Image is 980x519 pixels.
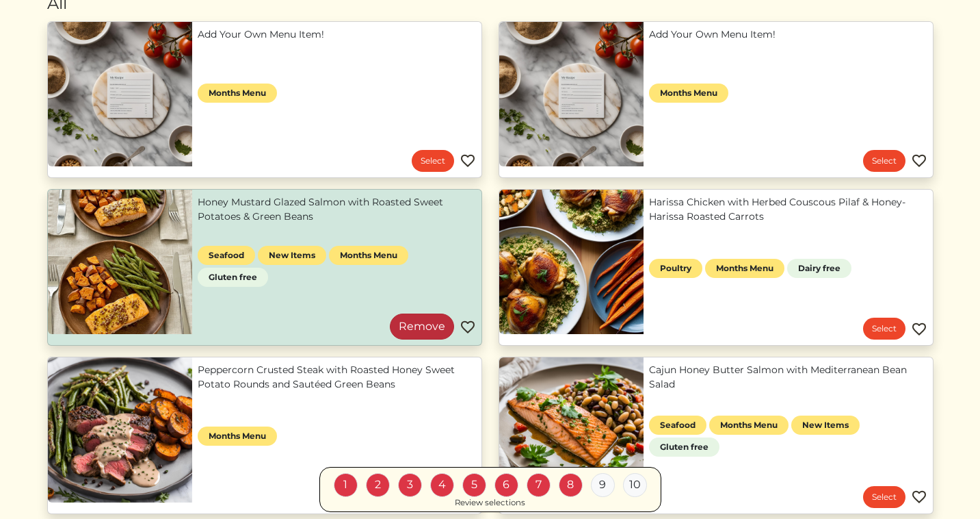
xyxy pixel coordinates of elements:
div: 3 [398,472,422,496]
img: Favorite menu item [460,319,476,336]
a: Add Your Own Menu Item! [649,27,927,42]
a: Select [863,150,905,172]
a: Select [412,150,454,172]
img: Favorite menu item [460,153,476,169]
div: 1 [334,472,358,496]
div: 8 [559,472,583,496]
div: 4 [430,472,454,496]
a: Honey Mustard Glazed Salmon with Roasted Sweet Potatoes & Green Beans [198,195,476,224]
a: Peppercorn Crusted Steak with Roasted Honey Sweet Potato Rounds and Sautéed Green Beans [198,363,476,392]
div: 7 [527,472,551,496]
div: Review selections [455,496,525,509]
div: 6 [494,472,518,496]
div: 2 [366,472,390,496]
a: Cajun Honey Butter Salmon with Mediterranean Bean Salad [649,363,927,392]
div: 5 [462,472,486,496]
a: Harissa Chicken with Herbed Couscous Pilaf & Honey-Harissa Roasted Carrots [649,195,927,224]
img: Favorite menu item [911,153,927,169]
div: 10 [623,472,647,496]
img: Favorite menu item [911,321,927,338]
a: 1 2 3 4 5 6 7 8 9 10 Review selections [319,466,661,512]
a: Add Your Own Menu Item! [198,27,476,42]
div: 9 [591,472,615,496]
a: Remove [390,314,454,340]
a: Select [863,318,905,340]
